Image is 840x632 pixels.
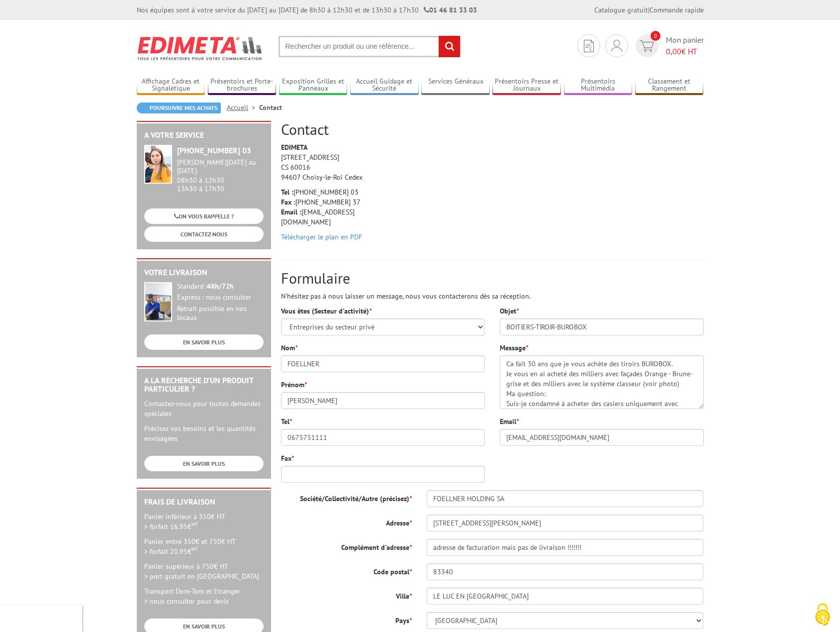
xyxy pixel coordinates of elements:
p: Contactez-nous pour toutes demandes spéciales [144,399,264,419]
img: devis rapide [611,40,622,52]
span: 0,00 [666,46,681,56]
label: Complément d'adresse [274,539,419,552]
label: Ville [274,588,419,601]
sup: HT [191,521,198,527]
h2: Votre livraison [144,268,264,277]
p: Panier supérieur à 750€ HT [144,561,264,581]
label: Message [500,343,528,353]
img: devis rapide [640,40,654,52]
label: Pays [274,612,419,626]
a: Services Généraux [421,77,490,94]
span: € HT [666,46,704,57]
sup: HT [191,545,198,552]
h2: A la recherche d'un produit particulier ? [144,376,264,394]
strong: 01 46 81 33 03 [424,5,477,14]
div: Express : nous consulter [177,293,264,302]
label: Nom [281,343,297,353]
label: Vous êtes (Secteur d'activité) [281,306,372,316]
strong: Fax : [281,198,295,207]
div: Retrait possible en nos locaux [177,305,264,322]
strong: EDIMETA [281,143,307,152]
li: Contact [259,103,282,112]
label: Fax [281,453,294,463]
a: Catalogue gratuit [594,5,648,14]
p: [PHONE_NUMBER] 03 [PHONE_NUMBER] 37 [EMAIL_ADDRESS][DOMAIN_NAME] [281,187,375,227]
a: Télécharger le plan en PDF [281,232,362,241]
h2: Formulaire [281,270,704,286]
div: Standard : [177,282,264,291]
a: Affichage Cadres et Signalétique [137,77,205,94]
img: Edimeta [137,30,264,67]
button: Cookies (fenêtre modale) [805,598,840,632]
p: N'hésitez pas à nous laisser un message, nous vous contacterons dès sa réception. [281,291,704,301]
p: Précisez vos besoins et les quantités envisagées [144,423,264,443]
a: Accueil [227,103,259,112]
a: Poursuivre mes achats [137,103,221,113]
a: Classement et Rangement [635,77,704,94]
strong: [PHONE_NUMBER] 03 [177,145,251,155]
label: Objet [500,306,519,316]
img: widget-livraison.jpg [144,282,172,321]
label: Société/Collectivité/Autre (précisez) [274,490,419,504]
a: CONTACTEZ-NOUS [144,226,264,242]
a: Accueil Guidage et Sécurité [350,77,419,94]
input: Rechercher un produit ou une référence... [279,36,461,57]
strong: Tel : [281,188,293,197]
a: ON VOUS RAPPELLE ? [144,209,264,224]
a: Présentoirs Presse et Journaux [492,77,561,94]
img: Cookies (fenêtre modale) [810,602,835,627]
span: > forfait 20.95€ [144,547,198,556]
div: Nos équipes sont à votre service du [DATE] au [DATE] de 8h30 à 12h30 et de 13h30 à 17h30 [137,5,477,15]
input: rechercher [439,36,460,57]
h2: A votre service [144,131,264,140]
a: Présentoirs Multimédia [564,77,633,94]
div: | [594,5,704,15]
h2: Frais de Livraison [144,498,264,507]
span: Mon panier [666,34,704,57]
div: [PERSON_NAME][DATE] au [DATE] [177,158,264,175]
a: Exposition Grilles et Panneaux [279,77,348,94]
label: Prénom [281,380,307,390]
p: Panier entre 350€ et 750€ HT [144,536,264,556]
a: EN SAVOIR PLUS [144,456,264,471]
a: Présentoirs et Porte-brochures [208,77,277,94]
label: Code postal [274,563,419,577]
img: widget-service.jpg [144,145,172,184]
p: [STREET_ADDRESS] CS 60016 94607 Choisy-le-Roi Cedex [281,142,375,182]
strong: Email : [281,208,301,216]
span: > forfait 16.95€ [144,522,198,531]
label: Adresse [274,515,419,528]
span: > port gratuit en [GEOGRAPHIC_DATA] [144,572,259,581]
a: devis rapide 0 Mon panier 0,00€ HT [633,34,704,57]
strong: 48h/72h [207,282,234,291]
div: 08h30 à 12h30 13h30 à 17h30 [177,158,264,193]
p: Transport Dom-Tom et Etranger [144,586,264,606]
p: Panier inférieur à 350€ HT [144,512,264,531]
span: > nous consulter pour devis [144,597,229,606]
a: Commande rapide [650,5,704,14]
span: 0 [651,31,660,41]
label: Email [500,417,519,426]
img: devis rapide [584,40,594,52]
label: Tel [281,417,292,426]
a: EN SAVOIR PLUS [144,334,264,350]
h2: Contact [281,121,704,137]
